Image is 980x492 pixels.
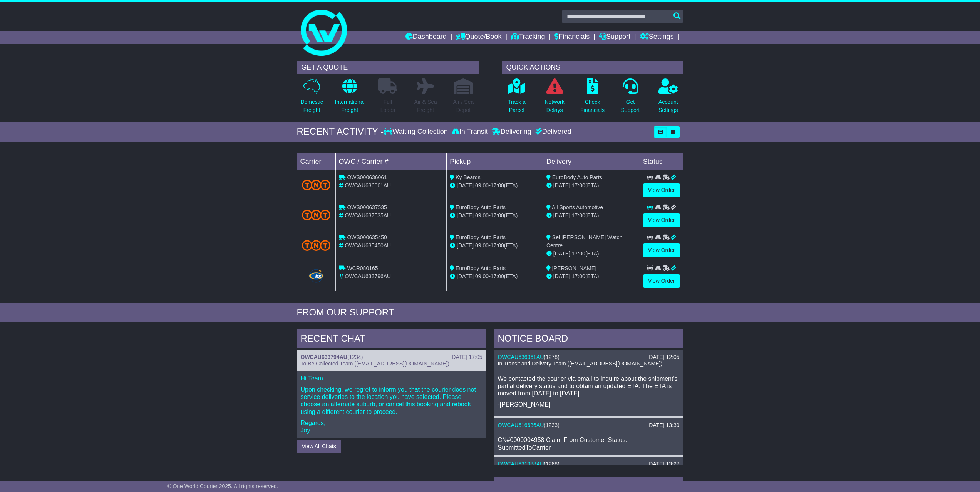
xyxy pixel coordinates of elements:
img: TNT_Domestic.png [302,180,331,190]
span: EuroBody Auto Parts [456,204,506,210]
span: 17:00 [572,273,585,279]
span: OWCAU636061AU [345,182,391,188]
div: [DATE] 12:05 [647,354,679,360]
span: 17:00 [491,273,504,279]
div: (ETA) [546,212,637,220]
a: GetSupport [620,78,640,118]
span: Ky Beards [456,174,481,180]
a: OWCAU616636AU [498,422,544,428]
a: Quote/Book [456,31,501,44]
a: InternationalFreight [335,78,365,118]
a: NetworkDelays [544,78,565,118]
div: ( ) [498,422,680,429]
td: Status [640,153,683,170]
span: 09:00 [475,212,489,218]
span: EuroBody Auto Parts [552,174,602,180]
div: [DATE] 13:27 [647,461,679,467]
div: Delivered [533,128,571,136]
div: - (ETA) [450,212,540,220]
div: ( ) [301,354,482,360]
span: OWS000637535 [347,204,387,210]
span: 1234 [349,354,361,360]
div: In Transit [450,128,490,136]
a: Track aParcel [508,78,526,118]
span: Sel [PERSON_NAME] Watch Centre [546,234,622,249]
div: [DATE] 13:30 [647,422,679,429]
span: In Transit and Delivery Team ([EMAIL_ADDRESS][DOMAIN_NAME]) [498,360,663,367]
span: 17:00 [572,250,585,257]
a: Support [599,31,630,44]
span: 17:00 [572,212,585,218]
a: OWCAU631088AU [498,461,544,467]
div: (ETA) [546,182,637,190]
span: OWCAU637535AU [345,212,391,218]
p: Air / Sea Depot [453,98,474,114]
span: © One World Courier 2025. All rights reserved. [167,483,278,489]
span: [DATE] [457,242,474,249]
span: [DATE] [457,212,474,218]
div: [DATE] 17:05 [450,354,482,360]
span: 17:00 [491,182,504,188]
span: 09:00 [475,242,489,249]
a: Tracking [511,31,545,44]
p: Track a Parcel [508,98,526,114]
a: Settings [640,31,674,44]
p: Hi Team, [301,375,482,382]
span: 1268 [546,461,558,467]
span: EuroBody Auto Parts [456,234,506,240]
a: AccountSettings [658,78,678,118]
a: Financials [554,31,590,44]
div: RECENT CHAT [297,329,486,350]
p: We contacted the courier via email to inquire about the shipment's partial delivery status and to... [498,375,680,397]
a: View Order [643,183,680,197]
span: EuroBody Auto Parts [456,265,506,271]
p: Check Financials [580,98,605,114]
p: Account Settings [658,98,678,114]
span: [DATE] [553,182,570,188]
span: [DATE] [553,273,570,279]
div: QUICK ACTIONS [502,61,683,74]
span: [PERSON_NAME] [552,265,596,271]
td: Pickup [447,153,543,170]
div: - (ETA) [450,242,540,250]
div: (ETA) [546,272,637,280]
div: GET A QUOTE [297,61,479,74]
p: Upon checking, we regret to inform you that the courier does not service deliveries to the locati... [301,386,482,415]
img: Hunter_Express.png [308,268,325,284]
a: View Order [643,243,680,257]
span: OWCAU635450AU [345,242,391,249]
span: OWS000636061 [347,174,387,180]
p: Air & Sea Freight [414,98,437,114]
div: Waiting Collection [384,128,449,136]
td: OWC / Carrier # [335,153,447,170]
a: DomesticFreight [300,78,323,118]
a: OWCAU636061AU [498,354,544,360]
div: ( ) [498,461,680,467]
span: 09:00 [475,273,489,279]
div: NOTICE BOARD [494,329,683,350]
p: -[PERSON_NAME] [498,401,680,408]
span: [DATE] [553,250,570,257]
div: CN#0000004958 Claim From Customer Status: SubmittedToCarrier [498,436,680,451]
div: FROM OUR SUPPORT [297,307,683,318]
span: [DATE] [457,182,474,188]
span: To Be Collected Team ([EMAIL_ADDRESS][DOMAIN_NAME]) [301,360,449,367]
a: View Order [643,213,680,227]
div: RECENT ACTIVITY - [297,126,384,137]
button: View All Chats [297,440,341,453]
span: 09:00 [475,182,489,188]
p: Get Support [621,98,640,114]
span: 1278 [546,354,558,360]
p: Domestic Freight [300,98,323,114]
span: 17:00 [491,242,504,249]
img: TNT_Domestic.png [302,210,331,220]
div: - (ETA) [450,272,540,280]
p: Network Delays [544,98,564,114]
p: Regards, Joy [301,419,482,434]
span: 17:00 [572,182,585,188]
div: (ETA) [546,250,637,258]
div: Delivering [490,128,533,136]
td: Carrier [297,153,335,170]
span: OWCAU633796AU [345,273,391,279]
div: - (ETA) [450,182,540,190]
